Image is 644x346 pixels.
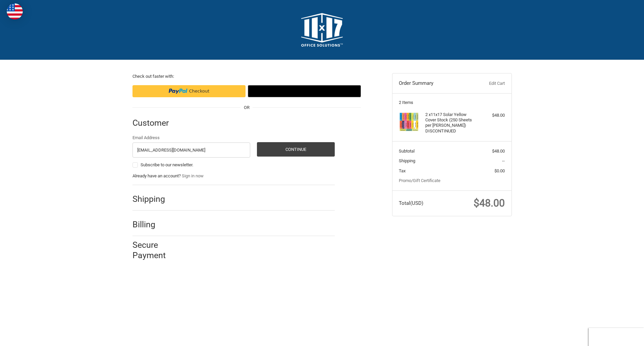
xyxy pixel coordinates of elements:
h2: Billing [132,219,172,230]
span: Shipping [399,158,415,163]
h2: Secure Payment [132,240,178,261]
p: Already have an account? [132,173,335,179]
h2: Customer [132,118,172,128]
span: OR [240,104,253,111]
span: -- [502,158,505,163]
iframe: Google Customer Reviews [589,328,644,346]
span: $48.00 [474,197,505,209]
h4: 2 x 11x17 Solar Yellow Cover Stock (250 Sheets per [PERSON_NAME]) DISCONTINUED [425,112,477,134]
p: Check out faster with: [132,73,361,80]
a: Sign in now [182,173,204,178]
span: Tax [399,168,406,173]
button: Google Pay [248,85,361,97]
label: Email Address [132,134,251,141]
img: duty and tax information for United States [7,3,23,19]
span: $48.00 [492,149,505,154]
img: 11x17.com [301,13,343,47]
div: $48.00 [478,112,505,119]
span: Subtotal [399,149,415,154]
a: Edit Cart [472,80,505,87]
h2: Shipping [132,194,172,204]
span: Total (USD) [399,200,423,206]
h3: Order Summary [399,80,472,87]
span: Subscribe to our newsletter. [141,162,193,167]
button: Continue [257,142,335,157]
a: Promo/Gift Certificate [399,178,440,183]
span: $0.00 [494,168,505,173]
h3: 2 Items [399,100,505,105]
iframe: PayPal-paypal [132,85,246,97]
